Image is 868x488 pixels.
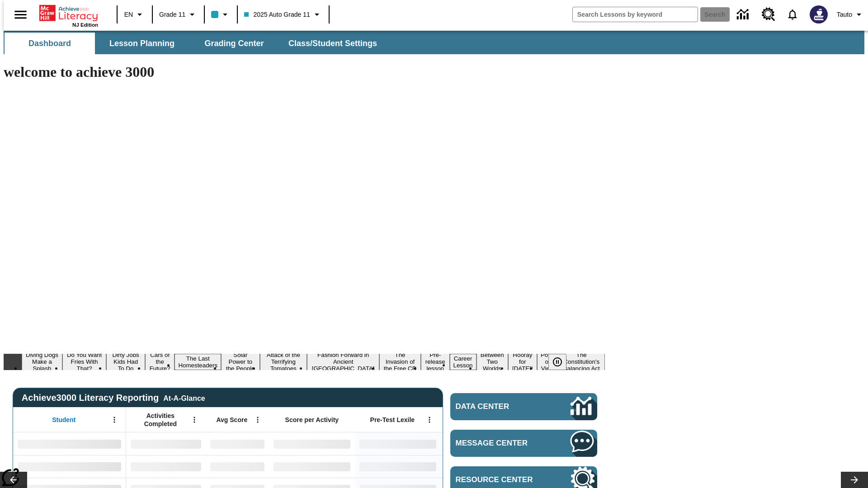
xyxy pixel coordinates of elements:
[109,38,175,49] span: Lesson Planning
[260,350,307,373] button: Slide 7 Attack of the Terrifying Tomatoes
[126,455,206,478] div: No Data,
[537,350,558,373] button: Slide 14 Point of View
[241,6,325,23] button: Class: 2025 Auto Grade 11, Select your class
[756,2,781,27] a: Resource Center, Will open in new tab
[206,455,269,478] div: No Data,
[4,64,605,80] h1: welcome to achieve 3000
[548,354,576,370] div: Pause
[126,432,206,455] div: No Data,
[189,33,279,54] button: Grading Center
[120,6,149,23] button: Language: EN, Select a language
[508,350,537,373] button: Slide 13 Hooray for Constitution Day!
[221,350,259,373] button: Slide 6 Solar Power to the People
[804,3,833,26] button: Select a new avatar
[476,350,508,373] button: Slide 12 Between Two Worlds
[156,6,201,23] button: Grade: Grade 11, Select a grade
[145,350,175,373] button: Slide 4 Cars of the Future?
[456,402,540,411] span: Data Center
[163,393,205,403] div: At-A-Glance
[450,430,597,457] a: Message Center
[731,2,756,27] a: Data Center
[7,1,34,28] button: Open side menu
[4,33,385,54] div: SubNavbar
[39,3,98,28] div: Home
[216,416,247,424] span: Avg Score
[4,31,864,54] div: SubNavbar
[251,413,264,427] button: Open Menu
[106,350,145,373] button: Slide 3 Dirty Jobs Kids Had To Do
[379,350,421,373] button: Slide 9 The Invasion of the Free CD
[244,10,310,19] span: 2025 Auto Grade 11
[108,413,121,427] button: Open Menu
[450,393,597,420] a: Data Center
[781,3,804,26] a: Notifications
[456,439,543,448] span: Message Center
[124,10,133,19] span: EN
[281,33,384,54] button: Class/Student Settings
[175,354,221,370] button: Slide 5 The Last Homesteaders
[159,10,185,19] span: Grade 11
[421,350,450,373] button: Slide 10 Pre-release lesson
[188,413,201,427] button: Open Menu
[204,38,264,49] span: Grading Center
[810,5,828,23] img: Avatar
[370,416,415,424] span: Pre-Test Lexile
[28,38,71,49] span: Dashboard
[22,350,62,373] button: Slide 1 Diving Dogs Make a Splash
[307,350,379,373] button: Slide 8 Fashion Forward in Ancient Rome
[423,413,436,427] button: Open Menu
[206,432,269,455] div: No Data,
[97,33,187,54] button: Lesson Planning
[841,472,868,488] button: Lesson carousel, Next
[456,475,543,484] span: Resource Center
[208,6,234,23] button: Class color is light blue. Change class color
[558,350,605,373] button: Slide 15 The Constitution's Balancing Act
[72,22,98,28] span: NJ Edition
[5,33,95,54] button: Dashboard
[131,412,190,428] span: Activities Completed
[573,7,698,22] input: search field
[52,416,75,424] span: Student
[62,350,106,373] button: Slide 2 Do You Want Fries With That?
[39,4,98,22] a: Home
[450,354,476,370] button: Slide 11 Career Lesson
[22,393,205,403] span: Achieve3000 Literacy Reporting
[288,38,377,49] span: Class/Student Settings
[837,10,852,19] span: Tauto
[285,416,339,424] span: Score per Activity
[548,354,566,370] button: Pause
[833,6,868,23] button: Profile/Settings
